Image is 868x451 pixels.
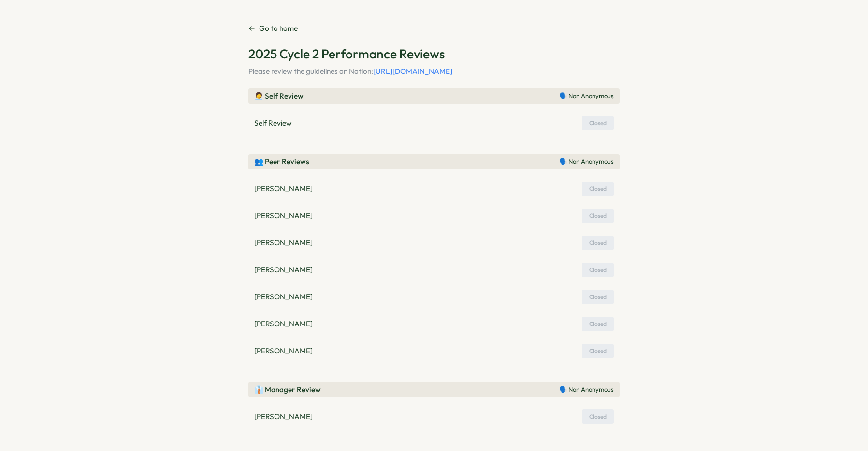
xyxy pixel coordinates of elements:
[254,91,304,101] p: 🧑‍💼 Self Review
[254,238,313,248] p: [PERSON_NAME]
[559,92,614,100] p: 🗣️ Non Anonymous
[254,411,313,422] p: [PERSON_NAME]
[254,183,313,194] p: [PERSON_NAME]
[254,265,313,275] p: [PERSON_NAME]
[254,156,309,167] p: 👥 Peer Reviews
[248,66,620,77] p: Please review the guidelines on Notion:
[254,211,313,221] p: [PERSON_NAME]
[254,292,313,302] p: [PERSON_NAME]
[254,118,292,128] p: Self Review
[254,384,321,395] p: 👔 Manager Review
[259,23,298,34] p: Go to home
[248,23,298,34] a: Go to home
[248,45,620,62] h2: 2025 Cycle 2 Performance Reviews
[373,67,452,76] a: [URL][DOMAIN_NAME]
[559,385,614,394] p: 🗣️ Non Anonymous
[254,319,313,329] p: [PERSON_NAME]
[254,346,313,356] p: [PERSON_NAME]
[559,157,614,166] p: 🗣️ Non Anonymous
